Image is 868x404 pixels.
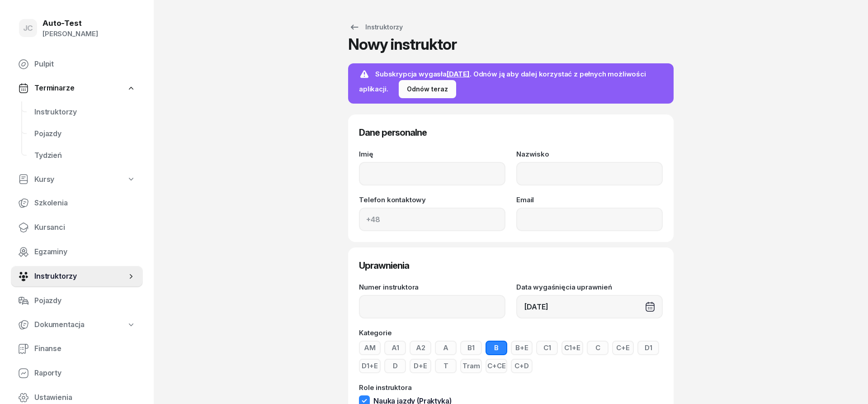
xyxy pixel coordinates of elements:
[34,106,136,118] span: Instruktorzy
[612,341,634,355] button: C+E
[359,125,663,140] h3: Dane personalne
[42,19,98,27] div: Auto-Test
[42,28,98,40] div: [PERSON_NAME]
[11,290,143,312] a: Pojazdy
[435,359,457,373] button: T
[561,341,583,355] button: C1+E
[34,58,136,70] span: Pulpit
[34,197,136,209] span: Szkolenia
[11,78,143,99] a: Terminarze
[11,241,143,263] a: Egzaminy
[34,128,136,140] span: Pojazdy
[587,341,609,355] button: C
[34,295,136,307] span: Pojazdy
[34,319,85,331] span: Dokumentacja
[11,362,143,384] a: Raporty
[407,84,448,95] div: Odnów teraz
[34,271,127,282] span: Instruktorzy
[11,266,143,287] a: Instruktorzy
[536,341,558,355] button: C1
[384,341,406,355] button: A1
[486,341,507,355] button: B
[27,123,143,145] a: Pojazdy
[34,222,136,233] span: Kursanci
[11,192,143,214] a: Szkolenia
[27,145,143,166] a: Tydzień
[486,359,507,373] button: C+CE
[359,258,663,273] h3: Uprawnienia
[460,359,482,373] button: Tram
[460,341,482,355] button: B1
[359,359,381,373] button: D1+E
[410,341,431,355] button: A2
[348,36,457,52] h1: Nowy instruktor
[637,341,659,355] button: D1
[34,246,136,258] span: Egzaminy
[359,70,646,93] span: Subskrypcja wygasła . Odnów ją aby dalej korzystać z pełnych możliwości aplikacji.
[435,341,457,355] button: A
[34,82,74,94] span: Terminarze
[511,359,533,373] button: C+D
[384,359,406,373] button: D
[399,80,456,98] button: Odnów teraz
[410,359,431,373] button: D+E
[34,150,136,162] span: Tydzień
[34,343,136,355] span: Finanse
[359,341,381,355] button: AM
[348,63,674,104] a: Subskrypcja wygasła[DATE]. Odnów ją aby dalej korzystać z pełnych możliwości aplikacji.Odnów teraz
[23,24,33,32] span: JC
[34,392,136,404] span: Ustawienia
[11,314,143,335] a: Dokumentacja
[11,217,143,238] a: Kursanci
[27,101,143,123] a: Instruktorzy
[11,338,143,360] a: Finanse
[34,174,54,185] span: Kursy
[511,341,533,355] button: B+E
[11,53,143,75] a: Pulpit
[341,18,411,36] a: Instruktorzy
[447,70,470,78] span: [DATE]
[34,367,136,379] span: Raporty
[11,169,143,190] a: Kursy
[349,22,403,33] div: Instruktorzy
